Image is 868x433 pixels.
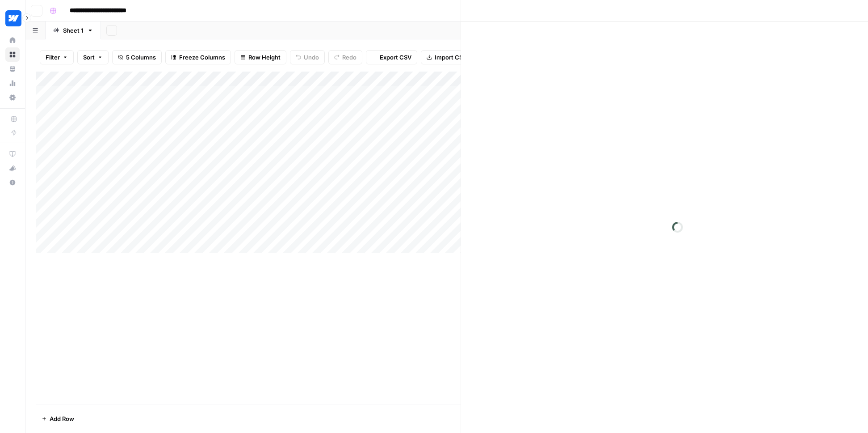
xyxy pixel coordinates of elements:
a: Sheet 1 [46,21,101,39]
span: Row Height [248,53,281,62]
button: Filter [40,50,74,64]
span: 5 Columns [126,53,156,62]
a: AirOps Academy [5,147,20,161]
a: Browse [5,47,20,62]
span: Export CSV [380,53,411,62]
button: Row Height [235,50,286,64]
span: Undo [304,53,319,62]
button: Freeze Columns [165,50,231,64]
div: What's new? [6,161,19,175]
img: Webflow Logo [5,10,21,26]
button: What's new? [5,161,20,175]
button: Export CSV [366,50,417,64]
div: Sheet 1 [63,26,84,35]
button: Workspace: Webflow [5,7,20,30]
span: Freeze Columns [179,53,225,62]
span: Redo [342,53,356,62]
button: Import CSV [421,50,473,64]
button: Sort [77,50,109,64]
span: Sort [83,53,95,62]
a: Settings [5,90,20,105]
button: Help + Support [5,175,20,190]
a: Usage [5,76,20,90]
button: Add Row [36,412,80,426]
a: Home [5,33,20,47]
span: Filter [46,53,60,62]
button: Undo [290,50,325,64]
span: Add Row [50,414,74,423]
a: Your Data [5,62,20,76]
button: 5 Columns [112,50,162,64]
button: Redo [328,50,362,64]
